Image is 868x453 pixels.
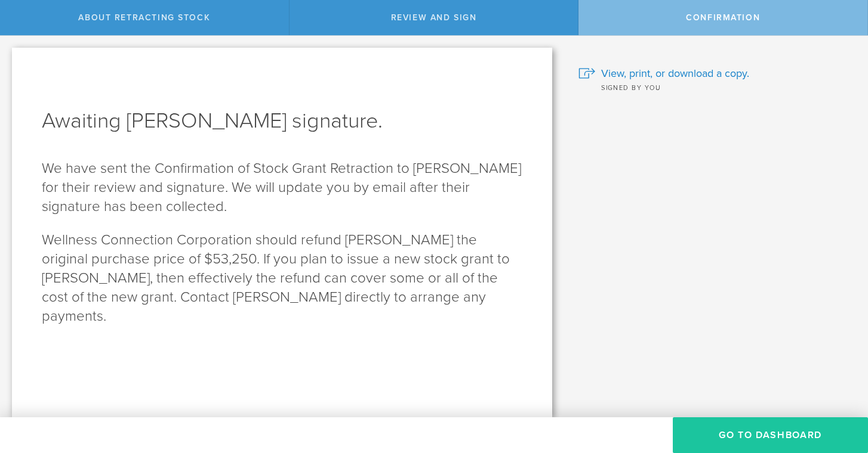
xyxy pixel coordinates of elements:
span: Confirmation [686,13,760,23]
p: Wellness Connection Corporation should refund [PERSON_NAME] the original purchase price of $53,25... [42,231,522,326]
p: We have sent the Confirmation of Stock Grant Retraction to [PERSON_NAME] for their review and sig... [42,159,522,216]
div: Signed by you [578,81,850,93]
span: Review and Sign [391,13,477,23]
iframe: Chat Widget [808,360,868,417]
h1: Awaiting [PERSON_NAME] signature. [42,107,522,135]
span: About Retracting Stock [78,13,210,23]
span: View, print, or download a copy. [601,66,749,81]
button: Go to Dashboard [673,417,868,453]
